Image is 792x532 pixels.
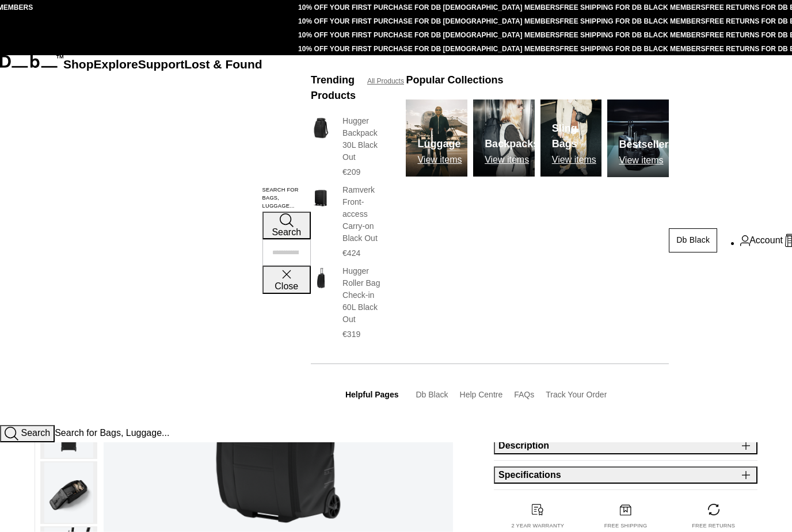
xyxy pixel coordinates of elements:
a: FREE SHIPPING FOR DB BLACK MEMBERS [560,3,706,12]
h3: Hugger Backpack 30L Black Out [342,115,383,163]
a: Db Sling Bags View items [540,99,602,177]
img: Hugger Roller Bag Carry-on 40L Black Out [44,462,93,523]
h3: Popular Collections [406,72,503,88]
h3: Luggage [417,136,462,152]
img: Db [540,99,602,177]
a: Db Black [416,390,448,399]
button: Close [262,266,311,293]
a: FREE SHIPPING FOR DB BLACK MEMBERS [560,17,706,25]
p: View items [552,155,602,165]
img: Ramverk Front-access Carry-on Black Out [311,184,331,210]
img: Db [406,99,467,177]
span: Account [749,234,783,247]
a: All Products [367,76,404,86]
h3: Helpful Pages [345,389,399,401]
h3: Ramverk Front-access Carry-on Black Out [342,184,383,244]
h3: Bestsellers [619,137,674,152]
h3: Backpacks [485,136,539,152]
button: Specifications [494,466,757,484]
h3: Trending Products [311,72,356,104]
a: Db Black [669,228,717,252]
p: 2 year warranty [512,522,565,530]
label: Search for Bags, Luggage... [262,186,311,210]
a: 10% OFF YOUR FIRST PURCHASE FOR DB [DEMOGRAPHIC_DATA] MEMBERS [298,31,559,39]
a: FREE SHIPPING FOR DB BLACK MEMBERS [560,31,706,39]
p: View items [417,155,462,165]
a: FAQs [514,390,534,399]
h3: Sling Bags [552,121,602,152]
a: Shop [63,58,94,71]
a: 10% OFF YOUR FIRST PURCHASE FOR DB [DEMOGRAPHIC_DATA] MEMBERS [298,45,559,53]
a: Hugger Roller Bag Check-in 60L Black Out Hugger Roller Bag Check-in 60L Black Out €319 [311,265,383,340]
a: Track Your Order [546,390,607,399]
a: FREE SHIPPING FOR DB BLACK MEMBERS [560,45,706,53]
h3: Hugger Roller Bag Check-in 60L Black Out [342,265,383,326]
a: Ramverk Front-access Carry-on Black Out Ramverk Front-access Carry-on Black Out €424 [311,184,383,259]
a: Explore [94,58,138,71]
button: Hugger Roller Bag Carry-on 40L Black Out [40,461,97,524]
button: Search [262,212,311,239]
a: Help Centre [460,390,503,399]
a: Support [138,58,185,71]
p: Free returns [692,522,735,530]
p: View items [485,155,539,165]
span: Search [272,227,301,237]
span: Search [21,428,50,438]
img: Db [473,99,535,177]
a: 10% OFF YOUR FIRST PURCHASE FOR DB [DEMOGRAPHIC_DATA] MEMBERS [298,17,559,25]
span: Close [275,281,298,291]
nav: Main Navigation [63,55,262,425]
a: Lost & Found [184,58,262,71]
span: €319 [342,330,360,339]
img: Hugger Roller Bag Check-in 60L Black Out [311,265,331,291]
a: Db Luggage View items [406,99,467,177]
button: Description [494,437,757,454]
a: Account [740,234,783,247]
a: Db Backpacks View items [473,99,535,177]
a: 10% OFF YOUR FIRST PURCHASE FOR DB [DEMOGRAPHIC_DATA] MEMBERS [298,3,559,12]
a: Db Bestsellers View items [607,99,669,177]
a: Hugger Backpack 30L Black Out Hugger Backpack 30L Black Out €209 [311,115,383,178]
span: €209 [342,167,360,177]
p: View items [619,155,674,166]
img: Hugger Backpack 30L Black Out [311,115,331,141]
span: €424 [342,248,360,258]
p: Free shipping [604,522,648,530]
img: Db [607,99,669,177]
